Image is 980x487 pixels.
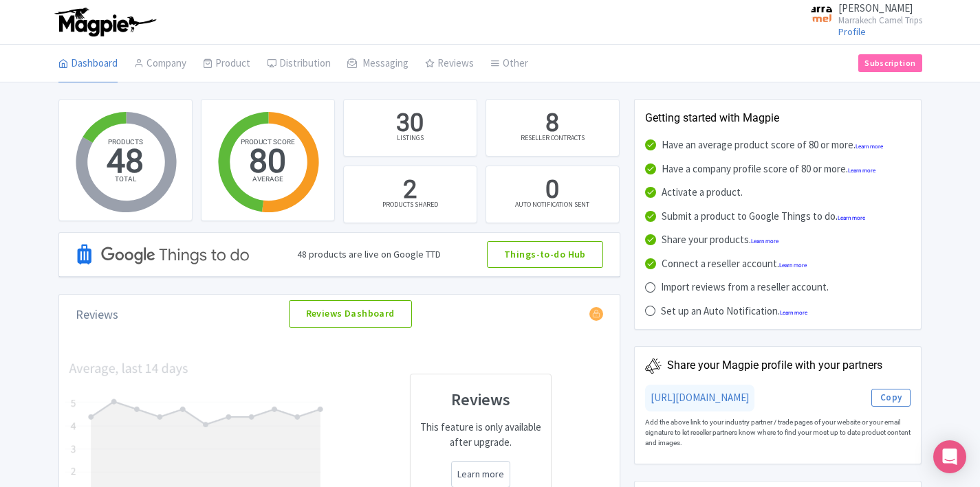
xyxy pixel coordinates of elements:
a: Company [134,45,186,83]
a: [PERSON_NAME] Marrakech Camel Trips [803,3,922,25]
a: Learn more [848,168,875,174]
a: Learn more [457,467,504,482]
p: This feature is only available after upgrade. [419,420,543,451]
a: Learn more [779,262,807,269]
div: Add the above link to your industry partner / trade pages of your website or your email signature... [645,411,911,453]
button: Copy [871,389,911,407]
a: 0 AUTO NOTIFICATION SENT [486,166,620,223]
h3: Reviews [419,391,543,409]
div: 2 [403,173,417,207]
div: 0 [545,173,559,207]
a: [URL][DOMAIN_NAME] [651,391,749,404]
div: 8 [545,106,559,141]
a: Learn more [751,238,778,245]
div: Submit a product to Google Things to do. [662,209,865,225]
a: Distribution [267,45,331,83]
a: Product [203,45,250,83]
a: Dashboard [58,45,118,83]
div: Set up an Auto Notification. [661,304,807,319]
div: RESELLER CONTRACTS [521,133,585,143]
div: Open Intercom Messenger [933,440,966,473]
div: Have a company profile score of 80 or more. [662,161,875,177]
span: [PERSON_NAME] [838,1,913,14]
small: Marrakech Camel Trips [838,16,922,25]
a: Learn more [856,144,883,150]
a: Things-to-do Hub [487,241,603,269]
div: Reviews [76,305,118,324]
div: Getting started with Magpie [645,110,911,126]
div: Share your products. [662,232,778,248]
div: Import reviews from a reseller account. [661,280,829,295]
div: 48 products are live on Google TTD [297,247,441,262]
div: AUTO NOTIFICATION SENT [515,199,589,209]
div: Have an average product score of 80 or more. [662,137,883,153]
a: 8 RESELLER CONTRACTS [486,99,620,157]
div: PRODUCTS SHARED [382,199,438,209]
a: Reviews Dashboard [289,300,412,328]
a: Subscription [858,54,922,72]
a: Messaging [347,45,409,83]
div: 30 [396,106,424,141]
img: logo-ab69f6fb50320c5b225c76a69d11143b.png [52,7,158,37]
a: Learn more [838,215,865,221]
div: Share your Magpie profile with your partners [667,357,882,374]
div: LISTINGS [397,133,424,143]
a: Profile [838,25,866,38]
div: Connect a reseller account. [662,256,807,272]
a: Other [490,45,528,83]
a: Learn more [780,310,807,316]
div: Activate a product. [662,185,743,201]
a: 30 LISTINGS [343,99,477,157]
a: Reviews [425,45,474,83]
img: skpecjwo0uind1udobp4.png [811,3,833,25]
a: 2 PRODUCTS SHARED [343,166,477,223]
img: Google TTD [76,225,252,284]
